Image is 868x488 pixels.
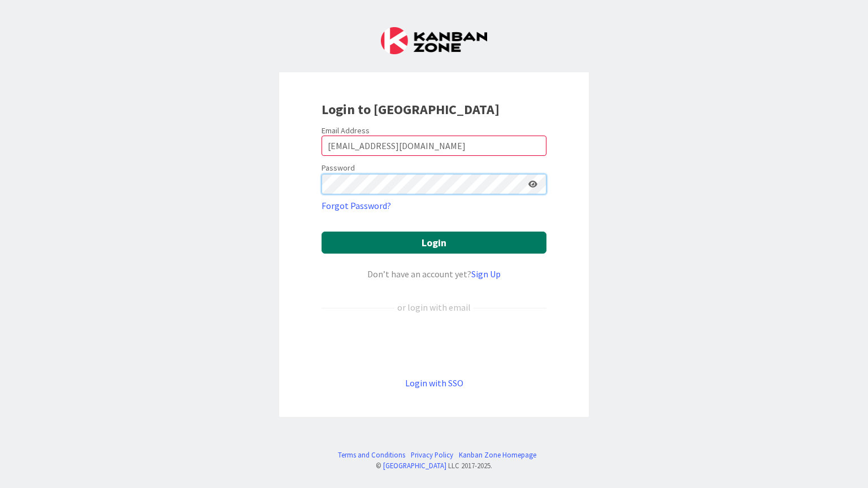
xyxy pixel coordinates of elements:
iframe: Sign in with Google Button [316,333,552,358]
button: Login [322,232,546,254]
a: Privacy Policy [411,450,453,460]
b: Login to [GEOGRAPHIC_DATA] [322,101,500,118]
div: Don’t have an account yet? [322,267,546,281]
a: Kanban Zone Homepage [459,450,536,460]
label: Email Address [322,125,370,136]
div: © LLC 2017- 2025 . [332,460,536,471]
a: Terms and Conditions [338,450,405,460]
a: [GEOGRAPHIC_DATA] [383,461,446,470]
a: Login with SSO [405,377,463,389]
a: Sign Up [471,268,501,280]
a: Forgot Password? [322,199,391,212]
img: Kanban Zone [381,27,487,54]
div: or login with email [394,300,474,314]
label: Password [322,162,355,174]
